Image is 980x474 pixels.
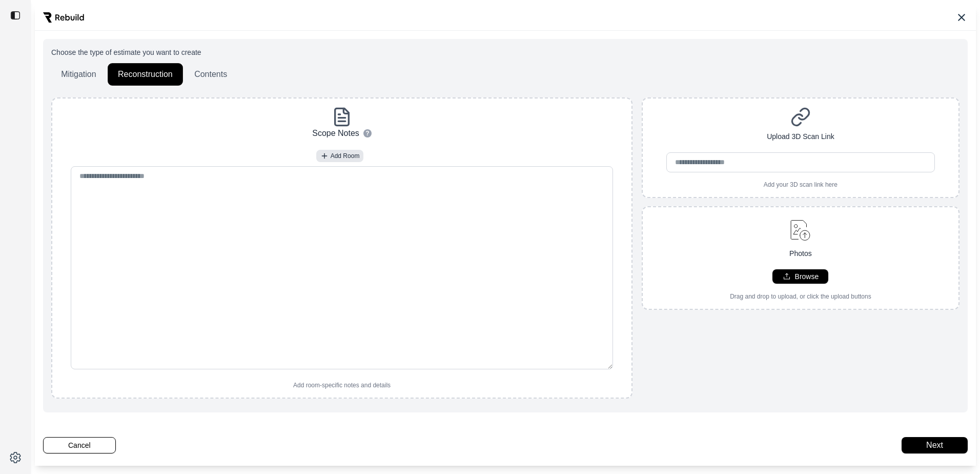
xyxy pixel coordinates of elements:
p: Photos [789,248,812,259]
button: Browse [772,269,828,284]
button: Add Room [316,150,364,162]
p: Scope Notes [312,127,359,140]
button: Contents [185,64,237,85]
img: toggle sidebar [10,10,21,21]
p: Upload 3D Scan Link [767,131,834,142]
p: Drag and drop to upload, or click the upload buttons [730,292,871,301]
span: Add Room [331,152,360,160]
p: Add room-specific notes and details [293,381,391,389]
span: ? [365,129,369,137]
button: Cancel [43,437,116,453]
img: Rebuild [43,12,84,23]
p: Choose the type of estimate you want to create [51,47,959,57]
button: Mitigation [51,64,106,85]
p: Add your 3D scan link here [764,181,838,189]
img: upload-image.svg [786,215,815,244]
button: Reconstruction [108,64,182,85]
p: Browse [795,271,819,282]
button: Next [902,437,968,453]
